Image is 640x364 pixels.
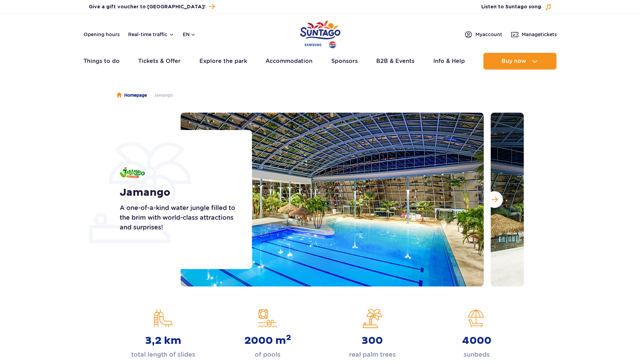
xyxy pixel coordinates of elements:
[483,53,556,70] button: Buy now
[183,31,196,38] button: en
[486,191,503,208] button: Next slide
[300,17,340,49] a: Park of Poland
[462,334,491,347] strong: 4000
[145,334,181,347] strong: 3,2 km
[481,3,541,10] span: Listen to Suntago song
[147,92,173,99] li: Jamango
[475,31,502,38] span: My account
[433,53,465,70] a: Info & Help
[464,30,502,39] a: Myaccount
[120,167,145,178] img: Jamango
[120,203,236,232] p: A one-of-a-kind water jungle filled to the brim with world-class attractions and surprises!
[89,2,215,11] a: Give a gift voucher to [GEOGRAPHIC_DATA]!
[138,53,181,70] a: Tickets & Offer
[255,350,281,359] p: of pools
[464,350,490,359] p: sunbeds
[376,53,414,70] a: B2B & Events
[481,3,552,10] button: Listen to Suntago song
[131,350,195,359] p: total length of slides
[84,31,120,38] a: Opening hours
[117,92,147,99] a: Homepage
[362,334,383,347] strong: 300
[522,31,557,38] span: Manage tickets
[266,53,313,70] a: Accommodation
[128,32,174,37] button: Real-time traffic
[349,350,396,359] p: real palm trees
[286,333,291,342] sup: 2
[120,186,236,199] h1: Jamango
[331,53,358,70] a: Sponsors
[89,3,205,10] span: Give a gift voucher to [GEOGRAPHIC_DATA]!
[244,334,291,347] strong: 2000 m
[199,53,247,70] a: Explore the park
[511,30,557,39] a: Managetickets
[84,53,120,70] a: Things to do
[501,58,526,64] span: Buy now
